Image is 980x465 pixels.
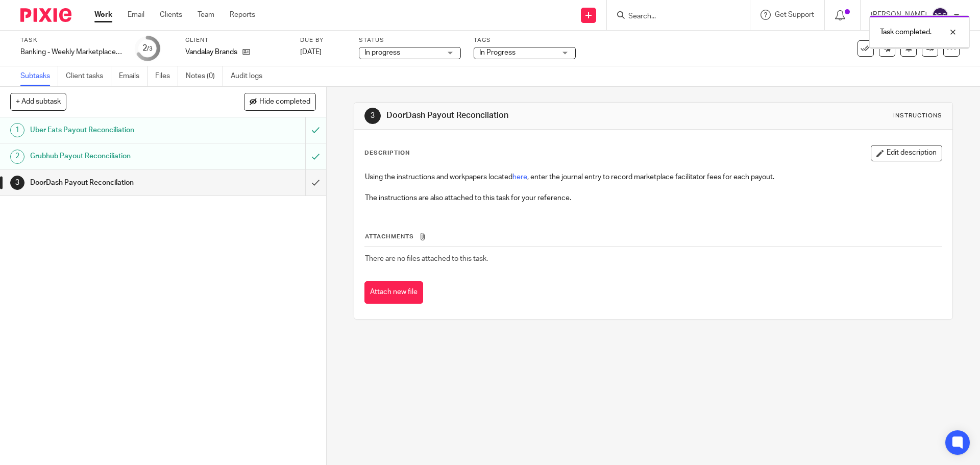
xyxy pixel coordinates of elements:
[300,48,322,56] span: [DATE]
[231,66,270,86] a: Audit logs
[932,7,948,23] img: svg%3E
[364,149,410,157] p: Description
[10,150,24,164] div: 2
[155,66,178,86] a: Files
[160,10,182,20] a: Clients
[871,145,942,161] button: Edit description
[20,36,122,44] label: Task
[119,66,148,86] a: Emails
[365,255,488,262] span: There are no files attached to this task.
[94,10,112,20] a: Work
[365,172,941,182] p: Using the instructions and workpapers located , enter the journal entry to record marketplace fac...
[386,110,675,121] h1: DoorDash Payout Reconcilation
[244,93,316,110] button: Hide completed
[512,174,527,181] a: here
[66,66,111,86] a: Client tasks
[128,10,144,20] a: Email
[185,36,287,44] label: Client
[147,46,153,52] small: /3
[20,47,122,57] div: Banking - Weekly Marketplace Facilitator Payout Reconciliations ([GEOGRAPHIC_DATA])
[10,176,24,190] div: 3
[142,42,153,54] div: 2
[259,98,310,106] span: Hide completed
[230,10,255,20] a: Reports
[893,112,942,120] div: Instructions
[365,234,414,239] span: Attachments
[359,36,461,44] label: Status
[186,66,223,86] a: Notes (0)
[880,27,932,37] p: Task completed.
[365,193,941,203] p: The instructions are also attached to this task for your reference.
[10,123,24,137] div: 1
[20,66,58,86] a: Subtasks
[479,49,516,56] span: In Progress
[364,108,381,124] div: 3
[185,47,237,57] p: Vandalay Brands
[364,281,423,304] button: Attach new file
[30,149,207,164] h1: Grubhub Payout Reconciliation
[364,49,400,56] span: In progress
[30,123,207,138] h1: Uber Eats Payout Reconciliation
[198,10,214,20] a: Team
[20,8,71,22] img: Pixie
[474,36,576,44] label: Tags
[300,36,346,44] label: Due by
[10,93,66,110] button: + Add subtask
[20,47,122,57] div: Banking - Weekly Marketplace Facilitator Payout Reconciliations (VAN)
[30,175,207,190] h1: DoorDash Payout Reconcilation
